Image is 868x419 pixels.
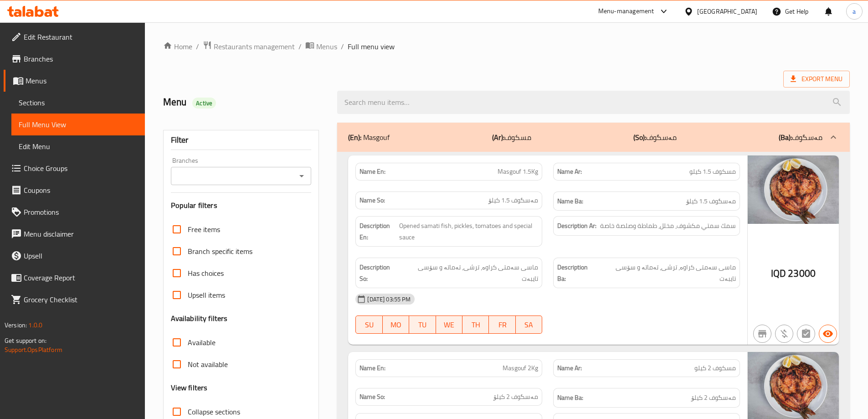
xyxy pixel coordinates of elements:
span: 23000 [788,264,816,282]
span: Active [192,99,216,108]
a: Menus [305,41,337,52]
strong: Name En: [360,167,385,176]
a: Upsell [4,245,145,267]
h3: View filters [171,383,208,393]
span: SU [360,318,379,331]
span: TH [466,318,485,331]
strong: Name Ar: [557,363,582,373]
strong: Name Ba: [557,392,583,403]
a: Coupons [4,179,145,201]
div: [GEOGRAPHIC_DATA] [697,6,757,16]
a: Sections [11,92,145,114]
span: Promotions [24,207,138,217]
span: Export Menu [783,71,850,88]
nav: breadcrumb [163,41,850,52]
span: مەسگوف 1.5 کیلۆ [686,196,736,207]
li: / [196,41,199,52]
a: Choice Groups [4,157,145,179]
strong: Name Ba: [557,196,583,207]
span: Opened samati fish, pickles, tomatoes and special sauce [399,220,538,243]
p: Masgouf [348,132,390,143]
button: Purchased item [775,325,793,343]
span: Masgouf 1.5Kg [498,167,538,176]
span: Choice Groups [24,163,138,174]
div: Filter [171,130,312,150]
li: / [298,41,302,52]
p: مسكوف [492,132,531,143]
strong: Description So: [360,262,399,284]
a: Branches [4,48,145,70]
strong: Description Ar: [557,220,596,232]
span: Branch specific items [188,246,252,257]
span: WE [440,318,459,331]
button: SA [516,316,542,334]
img: %D9%85%D8%B3%D9%83%D9%88%D9%81_%D9%83%D9%8A%D9%84%D9%88_%D9%88%D9%86%D8%B5638924255217741923.jpg [748,155,839,224]
b: (So): [633,130,646,144]
div: (En): Masgouf(Ar):مسكوف(So):مەسگوف(Ba):مەسگوف [337,123,850,152]
span: Branches [24,53,138,64]
span: Edit Menu [19,141,138,152]
a: Support.OpsPlatform [5,344,62,356]
span: Sections [19,97,138,108]
button: Not has choices [797,325,815,343]
span: Menus [26,75,138,86]
button: WE [436,316,462,334]
button: MO [383,316,409,334]
button: Not branch specific item [753,325,771,343]
span: Export Menu [791,73,842,85]
li: / [341,41,344,52]
input: search [337,91,850,114]
span: 1.0.0 [28,319,42,331]
span: Has choices [188,268,224,279]
span: Full menu view [348,41,395,52]
button: TH [462,316,489,334]
p: مەسگوف [779,132,822,143]
span: سمك سمتي مكشوف، مخلل، طماطة وصلصة خاصة [600,220,736,232]
span: Upsell [24,250,138,261]
a: Edit Menu [11,135,145,157]
span: Version: [5,319,27,331]
span: Masgouf 2Kg [503,363,538,373]
div: Active [192,98,216,109]
button: SU [355,316,382,334]
span: Coupons [24,185,138,196]
h3: Availability filters [171,313,228,324]
span: IQD [771,264,786,282]
span: Grocery Checklist [24,294,138,305]
span: Edit Restaurant [24,31,138,42]
span: Not available [188,359,228,370]
span: MO [386,318,406,331]
span: FR [493,318,512,331]
button: TU [409,316,436,334]
strong: Name Ar: [557,167,582,176]
span: مەسگوف 1.5 کیلۆ [488,196,538,205]
strong: Name So: [360,196,385,205]
span: مسكوف 1.5 كيلو [689,167,736,176]
b: (Ar): [492,130,504,144]
strong: Name So: [360,392,385,402]
span: Free items [188,224,220,235]
p: مەسگوف [633,132,677,143]
span: ماسی سەمتی کراوە، ترشی، تەماتە و سۆسی تایبەت [599,262,736,284]
button: FR [489,316,515,334]
strong: Name En: [360,363,385,373]
span: Coverage Report [24,272,138,283]
span: Collapse sections [188,406,240,417]
a: Promotions [4,201,145,223]
button: Available [819,325,837,343]
a: Grocery Checklist [4,289,145,310]
b: (Ba): [779,130,792,144]
span: SA [519,318,539,331]
span: ماسی سەمتی کراوە، ترشی، تەماتە و سۆسی تایبەت [401,262,539,284]
a: Home [163,41,192,52]
strong: Description En: [360,220,397,243]
a: Menus [4,70,145,92]
span: مەسگوف 2 کیلۆ [493,392,538,402]
span: Menu disclaimer [24,228,138,239]
span: Menus [316,41,337,52]
span: Upsell items [188,290,225,300]
a: Edit Restaurant [4,26,145,48]
h3: Popular filters [171,200,312,211]
b: (En): [348,130,361,144]
span: Available [188,337,216,348]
